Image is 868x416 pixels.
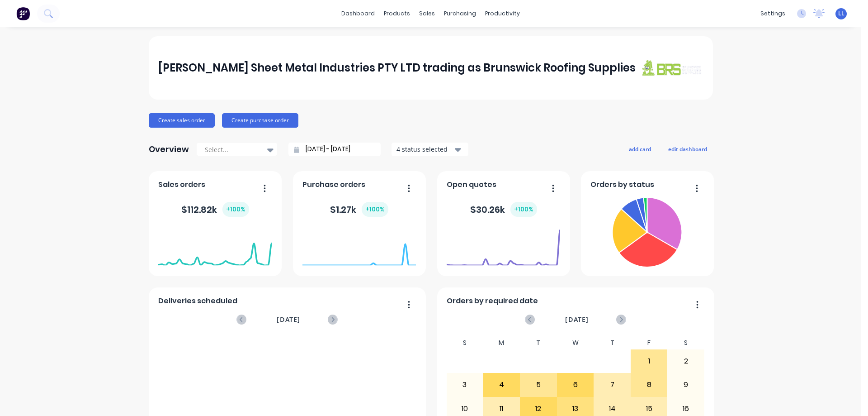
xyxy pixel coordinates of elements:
div: 5 [520,373,557,396]
div: M [483,336,520,349]
img: Factory [16,7,30,20]
div: 4 [484,373,520,396]
div: $ 30.26k [470,202,537,217]
span: Orders by status [590,179,654,190]
div: 6 [557,373,594,396]
div: 7 [594,373,630,396]
div: F [631,336,668,349]
div: 9 [668,373,704,396]
button: add card [623,143,657,155]
div: $ 112.82k [181,202,249,217]
span: [DATE] [565,315,589,325]
div: + 100 % [362,202,388,217]
div: 1 [631,350,667,373]
div: W [557,336,594,349]
button: Create purchase order [222,113,298,128]
a: dashboard [337,7,379,20]
div: 4 status selected [396,144,453,154]
div: T [520,336,557,349]
span: [DATE] [277,315,300,325]
button: Create sales order [149,113,215,128]
div: 8 [631,373,667,396]
div: products [379,7,415,20]
div: + 100 % [222,202,249,217]
div: 3 [447,373,483,396]
span: Purchase orders [302,179,365,190]
span: Deliveries scheduled [158,296,237,306]
button: edit dashboard [662,143,713,155]
button: 4 status selected [392,143,468,156]
div: T [594,336,631,349]
div: Overview [149,140,189,158]
span: Sales orders [158,179,205,190]
div: S [667,336,704,349]
div: productivity [481,7,524,20]
div: + 100 % [510,202,537,217]
div: purchasing [439,7,481,20]
div: $ 1.27k [330,202,388,217]
div: [PERSON_NAME] Sheet Metal Industries PTY LTD trading as Brunswick Roofing Supplies [158,59,636,77]
img: J A Sheet Metal Industries PTY LTD trading as Brunswick Roofing Supplies [640,59,703,76]
div: sales [415,7,439,20]
div: S [446,336,483,349]
span: LL [838,10,844,18]
span: Open quotes [447,179,496,190]
div: 2 [668,350,704,373]
div: settings [756,7,790,20]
